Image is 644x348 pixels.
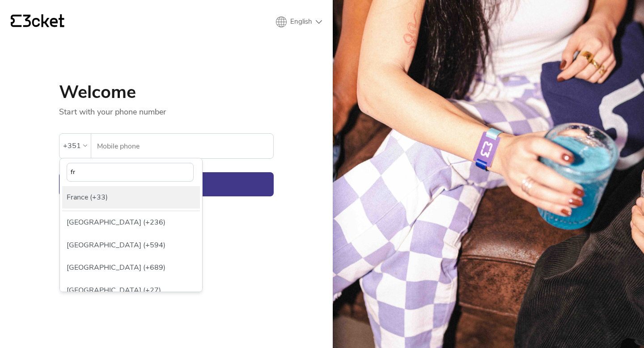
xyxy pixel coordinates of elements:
a: {' '} [11,14,64,30]
div: +351 [63,139,81,153]
p: Start with your phone number [59,101,274,117]
label: Mobile phone [91,134,273,159]
div: [GEOGRAPHIC_DATA] (+27) [62,279,200,301]
input: Country [67,163,194,182]
div: [GEOGRAPHIC_DATA] (+689) [62,256,200,279]
button: Continue [59,172,274,196]
div: France (+33) [62,186,200,208]
input: Mobile phone [97,134,273,158]
div: [GEOGRAPHIC_DATA] (+594) [62,234,200,256]
div: [GEOGRAPHIC_DATA] (+236) [62,211,200,233]
g: {' '} [11,15,21,27]
h1: Welcome [59,83,274,101]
